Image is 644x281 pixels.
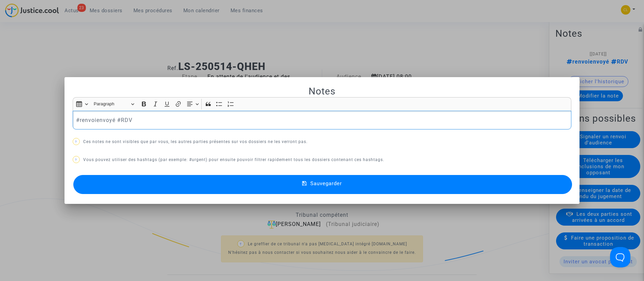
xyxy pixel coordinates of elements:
[73,156,572,164] p: Vous pouvez utiliser des hashtags (par exemple: #urgent) pour ensuite pouvoir filtrer rapidement ...
[610,247,630,267] iframe: Help Scout Beacon - Open
[75,140,77,144] span: ?
[73,85,572,97] h2: Notes
[75,158,77,162] span: ?
[76,116,568,124] p: #renvoienvoyé #RDV
[73,97,572,110] div: Editor toolbar
[91,99,137,109] button: Paragraph
[73,111,572,130] div: Rich Text Editor, main
[310,180,342,187] span: Sauvegarder
[94,100,129,108] span: Paragraph
[73,175,572,194] button: Sauvegarder
[73,138,572,146] p: Ces notes ne sont visibles que par vous, les autres parties présentes sur vos dossiers ne les ver...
